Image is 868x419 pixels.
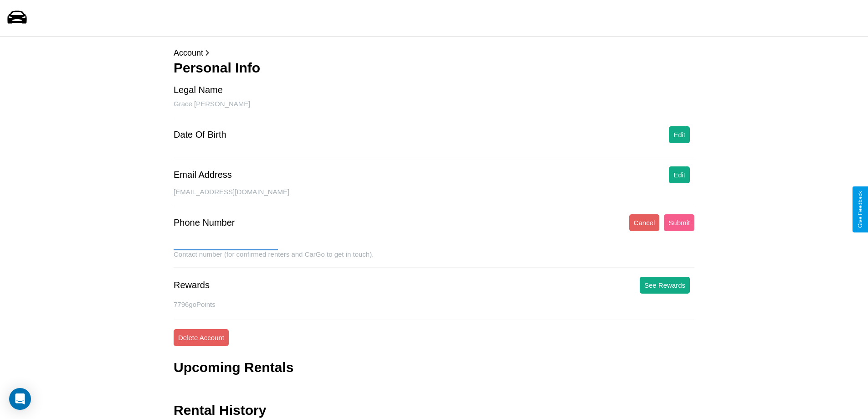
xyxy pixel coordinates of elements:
[174,329,229,346] button: Delete Account
[174,46,694,60] p: Account
[629,214,660,231] button: Cancel
[174,170,232,180] div: Email Address
[174,250,694,268] div: Contact number (for confirmed renters and CarGo to get in touch).
[174,85,223,95] div: Legal Name
[669,166,690,183] button: Edit
[174,217,235,228] div: Phone Number
[669,126,690,143] button: Edit
[174,188,694,205] div: [EMAIL_ADDRESS][DOMAIN_NAME]
[857,191,863,228] div: Give Feedback
[640,277,690,294] button: See Rewards
[174,60,694,76] h3: Personal Info
[174,280,210,290] div: Rewards
[174,100,694,117] div: Grace [PERSON_NAME]
[9,388,31,410] div: Open Intercom Messenger
[174,129,226,140] div: Date Of Birth
[174,298,694,310] p: 7796 goPoints
[664,214,694,231] button: Submit
[174,360,293,375] h3: Upcoming Rentals
[174,403,266,418] h3: Rental History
